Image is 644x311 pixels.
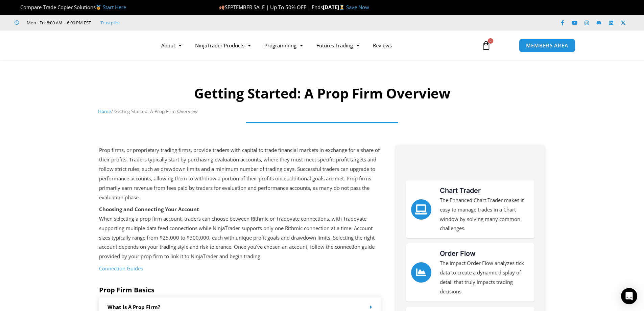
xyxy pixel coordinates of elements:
[188,38,258,53] a: NinjaTrader Products
[154,38,188,53] a: About
[440,196,529,233] p: The Enhanced Chart Trader makes it easy to manage trades in a Chart window by solving many common...
[258,38,310,53] a: Programming
[519,39,575,52] a: MEMBERS AREA
[526,43,568,48] span: MEMBERS AREA
[99,206,199,213] strong: Choosing and Connecting Your Account
[99,146,381,202] p: Prop firms, or proprietary trading firms, provide traders with capital to trade financial markets...
[15,5,20,10] img: 🏆
[471,36,501,55] a: 0
[69,33,141,58] img: LogoAI | Affordable Indicators – NinjaTrader
[440,259,529,296] p: The Impact Order Flow analyzes tick data to create a dynamic display of detail that truly impacts...
[366,38,399,53] a: Reviews
[440,186,481,195] a: Chart Trader
[411,262,431,283] a: Order Flow
[25,19,91,27] span: Mon - Fri: 8:00 AM – 6:00 PM EST
[99,205,381,261] p: When selecting a prop firm account, traders can choose between Rithmic or Tradovate connections, ...
[100,19,120,27] a: Trustpilot
[15,4,126,10] span: Compare Trade Copier Solutions
[310,38,366,53] a: Futures Trading
[339,5,344,10] img: ⌛
[96,5,101,10] img: 🥇
[621,288,637,304] div: Open Intercom Messenger
[323,4,346,10] strong: [DATE]
[420,157,520,170] img: NinjaTrader Wordmark color RGB | Affordable Indicators – NinjaTrader
[440,249,476,258] a: Order Flow
[219,5,224,10] img: 🍂
[98,107,546,116] nav: Breadcrumb
[99,265,143,272] a: Connection Guides
[98,84,546,103] h1: Getting Started: A Prop Firm Overview
[219,4,323,10] span: SEPTEMBER SALE | Up To 50% OFF | Ends
[99,286,381,294] h5: Prop Firm Basics
[98,108,111,114] a: Home
[411,199,431,220] a: Chart Trader
[346,4,369,10] a: Save Now
[488,38,493,44] span: 0
[108,304,160,310] a: What is a prop firm?
[154,38,474,53] nav: Menu
[103,4,126,10] a: Start Here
